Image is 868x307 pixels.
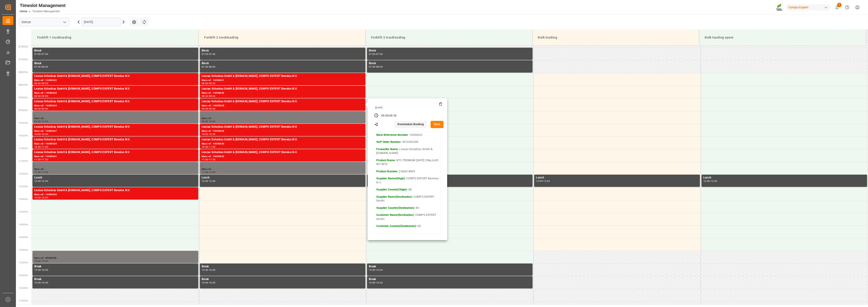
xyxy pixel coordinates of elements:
div: - [41,108,42,110]
div: Break [369,264,531,269]
div: 09:00 [209,95,216,97]
strong: Supplier Country(Destination) [376,206,414,210]
div: 07:00 [34,53,41,55]
span: 10:30 Hr [19,134,28,137]
div: 09:30 [42,108,48,110]
div: Forklift 3 truckloading [369,33,529,42]
div: Main ref : 14050621 [202,78,364,82]
div: Main ref : 14050628 [202,129,364,133]
div: 16:30 [376,282,383,284]
div: 08:30 [34,95,41,97]
div: Break [202,264,364,269]
div: Main ref : 14050630 [202,142,364,146]
div: 12:00 [209,171,216,173]
div: 12:00 [34,180,41,182]
button: Open [431,121,444,128]
span: 12:00 Hr [19,173,28,175]
div: - [375,282,376,284]
div: - [41,158,42,161]
div: - [208,146,209,148]
button: Compo Expert [786,3,832,12]
div: Lexzau Scharbau GmbH & [DOMAIN_NAME], COMPO EXPERT Benelux N.V. [34,150,196,155]
strong: Supplier Name(Destination) [376,195,412,198]
p: - BE [376,188,439,192]
div: 10:30 [202,146,208,148]
div: Lexzau Scharbau GmbH & [DOMAIN_NAME], COMPO EXPERT Benelux N.V. [34,87,196,91]
div: 07:00 [369,53,375,55]
div: 11:30 [209,158,216,161]
div: Main ref : 14050629 [34,142,196,146]
div: 08:00 [42,66,48,68]
span: 17:00 Hr [19,300,28,302]
div: - [710,180,710,182]
div: Lunch [369,175,531,180]
span: 1 [837,3,842,7]
div: - [41,53,42,55]
div: - [41,171,42,173]
strong: Supplier Country(Origin) [376,188,407,191]
div: Main ref : 14050625 [202,104,364,108]
div: 15:30 [369,269,375,271]
div: 16:00 [42,269,48,271]
div: 10:30 [34,146,41,148]
div: 07:00 [202,53,208,55]
div: 11:00 [209,146,216,148]
div: 07:30 [376,53,383,55]
button: show 1 new notifications [832,2,842,12]
span: 09:30 Hr [19,109,28,112]
span: 13:00 Hr [19,198,28,200]
div: 08:00 [34,82,41,84]
p: - 4510362699 [376,140,439,144]
div: , [202,163,364,167]
div: 11:00 [42,146,48,148]
span: 08:30 Hr [19,84,28,86]
strong: Product Name [376,159,395,162]
div: - [41,269,42,271]
div: Lexzau Scharbau GmbH & [DOMAIN_NAME], COMPO EXPERT Benelux N.V. [34,74,196,78]
div: - [208,282,209,284]
button: Help Center [842,2,852,12]
strong: Customer Country(Destination) [376,224,416,228]
span: 15:00 Hr [19,249,28,251]
p: - BE [376,206,439,210]
div: 09:30 [34,120,41,122]
div: 16:00 [209,269,216,271]
div: 11:30 [42,158,48,161]
div: - [208,53,209,55]
span: 07:30 Hr [19,58,28,61]
div: 08:30 [42,82,48,84]
div: Main ref : [202,117,364,120]
div: Break [34,277,196,282]
div: 10:00 [209,120,216,122]
div: Lexzau Scharbau GmbH & [DOMAIN_NAME], COMPO EXPERT Benelux N.V. [34,125,196,129]
input: Type to search/select [19,18,69,26]
div: 16:00 [376,269,383,271]
span: 12:30 Hr [19,185,28,188]
div: Bulk loading spare [703,33,862,42]
div: Block [369,61,531,66]
div: 10:00 [202,133,208,135]
span: 09:00 Hr [19,96,28,99]
div: 08:00 [202,82,208,84]
p: - COMPO EXPERT Benelux N.V. [376,177,439,185]
div: 08:00 [209,66,216,68]
div: 09:30 [209,108,216,110]
p: - 14050625 [376,133,439,137]
div: 10:00 [42,120,48,122]
span: 16:00 Hr [19,274,28,277]
div: 12:30 [711,180,717,182]
div: Block [202,61,364,66]
div: Block [34,49,196,53]
div: 08:30 [202,95,208,97]
div: Main ref : 14050622 [34,78,196,82]
div: 15:30 [202,269,208,271]
div: Block [369,49,531,53]
img: Screenshot%202023-09-29%20at%2010.02.21.png_1712312052.png [776,3,783,11]
div: Main ref : 14050627 [34,129,196,133]
strong: Supplier Name(Origin) [376,177,405,180]
div: Timeslot Management [20,2,66,9]
div: Compo Expert [786,4,830,11]
div: 10:30 [209,133,216,135]
div: 07:30 [42,53,48,55]
span: 16:30 Hr [19,287,28,289]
